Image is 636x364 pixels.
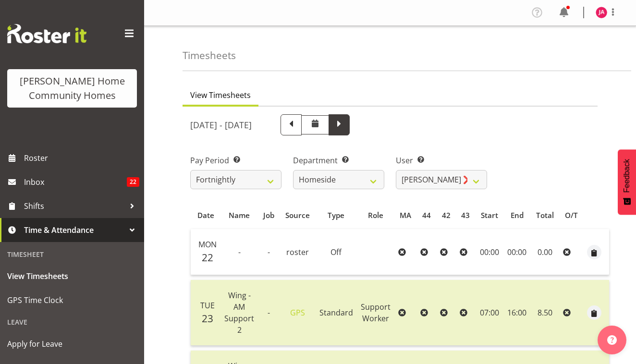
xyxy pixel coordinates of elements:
span: Wing - AM Support 2 [224,290,254,335]
td: 8.50 [530,280,559,346]
label: Department [293,155,384,166]
span: Apply for Leave [7,337,137,351]
div: [PERSON_NAME] Home Community Homes [17,74,127,103]
span: Name [229,210,250,221]
span: roster [286,247,309,257]
span: Inbox [24,175,127,189]
span: View Timesheets [190,89,251,101]
span: Source [285,210,310,221]
span: O/T [565,210,578,221]
label: Pay Period [190,155,281,166]
img: Rosterit website logo [7,24,86,43]
a: View Timesheets [2,264,142,288]
img: help-xxl-2.png [607,335,617,345]
span: - [238,247,241,257]
td: Off [316,229,357,275]
span: Total [536,210,554,221]
a: GPS [290,307,305,318]
span: Time & Attendance [24,223,125,237]
span: Shifts [24,199,125,213]
img: julius-antonio10095.jpg [596,7,607,18]
span: 43 [461,210,470,221]
td: 00:00 [503,229,530,275]
td: 0.00 [530,229,559,275]
span: End [511,210,524,221]
span: 22 [127,177,139,187]
td: Standard [316,280,357,346]
span: Tue [200,300,215,311]
span: MA [400,210,411,221]
td: 07:00 [476,280,504,346]
span: Job [263,210,274,221]
span: - [268,247,270,257]
span: - [268,307,270,318]
span: 44 [422,210,431,221]
span: Support Worker [361,302,391,324]
span: 23 [202,312,213,325]
td: 00:00 [476,229,504,275]
span: Type [328,210,344,221]
h4: Timesheets [183,50,236,61]
button: Feedback - Show survey [618,149,636,215]
td: 16:00 [503,280,530,346]
span: Feedback [623,159,631,193]
span: Mon [198,239,217,250]
a: GPS Time Clock [2,288,142,312]
span: 22 [202,251,213,264]
div: Timesheet [2,244,142,264]
span: View Timesheets [7,269,137,283]
span: 42 [442,210,451,221]
h5: [DATE] - [DATE] [190,120,252,130]
label: User [396,155,487,166]
span: Start [481,210,498,221]
span: Role [368,210,383,221]
span: Roster [24,151,139,165]
div: Leave [2,312,142,332]
a: Apply for Leave [2,332,142,356]
span: GPS Time Clock [7,293,137,307]
span: Date [197,210,214,221]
